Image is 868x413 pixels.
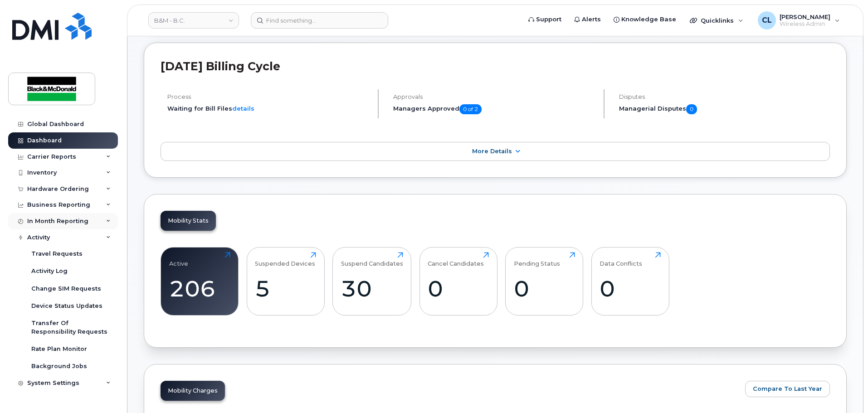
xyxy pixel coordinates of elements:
[600,275,661,302] div: 0
[514,252,575,310] a: Pending Status0
[169,252,230,310] a: Active206
[255,252,315,267] div: Suspended Devices
[428,275,489,302] div: 0
[167,93,370,100] h4: Process
[600,252,642,267] div: Data Conflicts
[393,104,596,114] h5: Managers Approved
[568,10,607,29] a: Alerts
[683,11,750,29] div: Quicklinks
[619,93,830,100] h4: Disputes
[251,12,388,29] input: Find something...
[522,10,568,29] a: Support
[514,252,560,267] div: Pending Status
[428,252,489,310] a: Cancel Candidates0
[607,10,683,29] a: Knowledge Base
[161,59,830,73] h2: [DATE] Billing Cycle
[472,148,512,155] span: More Details
[255,275,316,302] div: 5
[762,15,772,26] span: CL
[393,93,596,100] h4: Approvals
[751,11,846,29] div: Candice Leung
[167,104,370,113] li: Waiting for Bill Files
[514,275,575,302] div: 0
[341,275,403,302] div: 30
[686,104,697,114] span: 0
[169,275,230,302] div: 206
[341,252,403,310] a: Suspend Candidates30
[753,384,822,393] span: Compare To Last Year
[428,252,484,267] div: Cancel Candidates
[619,104,830,114] h5: Managerial Disputes
[536,15,561,24] span: Support
[780,13,830,20] span: [PERSON_NAME]
[148,12,239,29] a: B&M - B.C.
[232,105,254,112] a: details
[780,20,830,28] span: Wireless Admin
[255,252,316,310] a: Suspended Devices5
[600,252,661,310] a: Data Conflicts0
[341,252,403,267] div: Suspend Candidates
[459,104,482,114] span: 0 of 2
[169,252,188,267] div: Active
[701,17,734,24] span: Quicklinks
[621,15,676,24] span: Knowledge Base
[745,381,830,397] button: Compare To Last Year
[582,15,601,24] span: Alerts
